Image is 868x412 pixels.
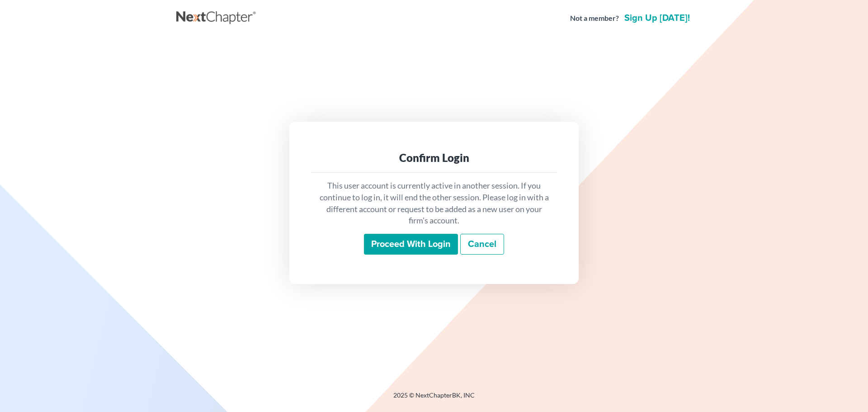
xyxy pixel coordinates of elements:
[364,234,458,255] input: Proceed with login
[318,151,550,165] div: Confirm Login
[570,13,619,24] strong: Not a member?
[460,234,504,255] a: Cancel
[176,391,692,407] div: 2025 © NextChapterBK, INC
[623,14,692,23] a: Sign up [DATE]!
[318,180,550,227] p: This user account is currently active in another session. If you continue to log in, it will end ...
